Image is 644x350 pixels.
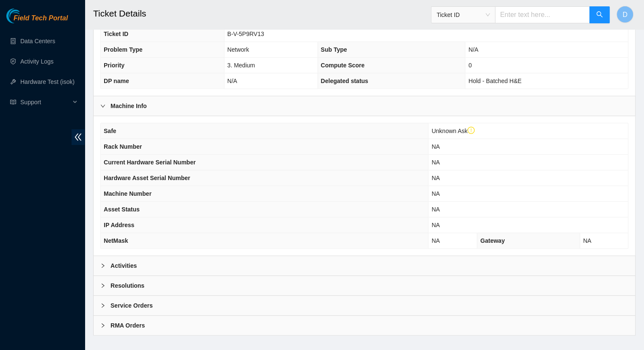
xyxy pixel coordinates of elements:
span: Priority [104,62,124,69]
b: Machine Info [111,101,147,111]
span: NA [431,206,439,213]
span: NA [431,190,439,197]
span: Current Hardware Serial Number [104,159,196,166]
span: Gateway [480,237,505,244]
span: right [100,283,105,288]
span: Sub Type [321,46,347,53]
span: Support [20,94,70,111]
span: NA [431,222,439,228]
span: NA [431,237,439,244]
span: double-left [72,129,85,145]
div: Resolutions [94,276,635,295]
span: right [100,323,105,328]
b: Resolutions [111,281,144,290]
span: Machine Number [104,190,152,197]
span: DP name [104,78,129,84]
div: RMA Orders [94,316,635,335]
span: NA [431,143,439,150]
span: IP Address [104,222,134,228]
span: Ticket ID [437,8,490,21]
span: right [100,103,105,108]
span: Hold - Batched H&E [468,78,521,84]
span: Compute Score [321,62,365,69]
b: Activities [111,261,137,270]
span: Network [227,46,249,53]
button: search [589,6,610,23]
span: Field Tech Portal [14,14,68,22]
span: 0 [468,62,472,69]
b: Service Orders [111,301,153,310]
span: Unknown Ask [431,128,475,134]
span: NetMask [104,237,128,244]
span: Hardware Asset Serial Number [104,175,190,181]
a: Data Centers [20,38,55,44]
a: Akamai TechnologiesField Tech Portal [6,15,68,26]
span: D [622,9,627,20]
span: Delegated status [321,78,368,84]
span: B-V-5P9RV13 [227,31,264,37]
span: search [596,11,603,19]
span: Problem Type [104,46,143,53]
input: Enter text here... [495,6,590,23]
span: Asset Status [104,206,140,213]
span: Rack Number [104,143,142,150]
span: read [10,99,16,105]
span: NA [431,159,439,166]
b: RMA Orders [111,321,145,330]
span: Safe [104,128,116,134]
span: 3. Medium [227,62,255,69]
img: Akamai Technologies [6,8,43,23]
span: N/A [227,78,237,84]
a: Activity Logs [20,58,54,65]
div: Machine Info [94,96,635,116]
div: Service Orders [94,296,635,315]
a: Hardware Test (isok) [20,78,75,85]
span: right [100,263,105,268]
div: Activities [94,256,635,275]
span: right [100,303,105,308]
span: NA [431,175,439,181]
span: Ticket ID [104,31,128,37]
span: exclamation-circle [467,127,475,134]
span: NA [583,237,591,244]
button: D [616,6,633,23]
span: N/A [468,46,478,53]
